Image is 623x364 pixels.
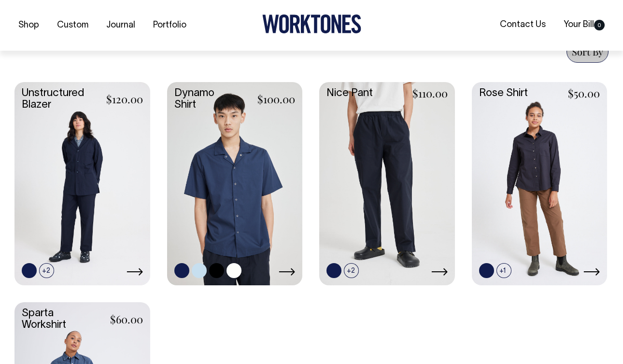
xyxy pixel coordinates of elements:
[560,17,609,33] a: Your Bill0
[14,17,43,33] a: Shop
[344,263,359,278] span: +2
[102,17,139,33] a: Journal
[496,17,550,33] a: Contact Us
[39,263,54,278] span: +2
[496,263,511,278] span: +1
[149,17,190,33] a: Portfolio
[594,20,605,30] span: 0
[53,17,92,33] a: Custom
[572,45,603,58] span: Sort By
